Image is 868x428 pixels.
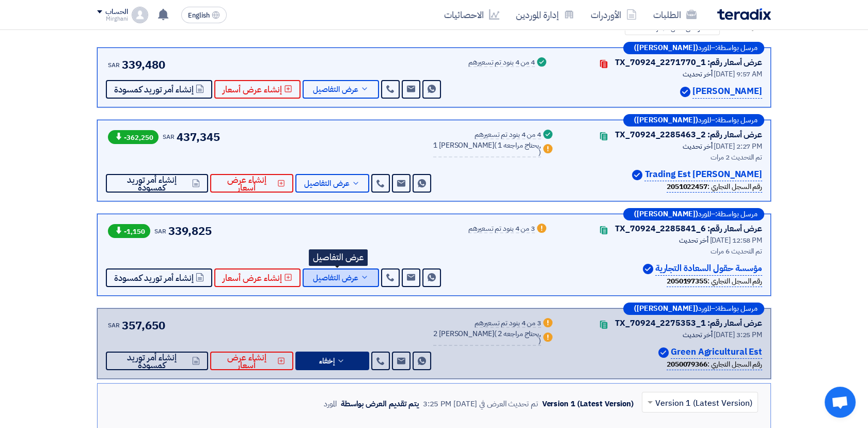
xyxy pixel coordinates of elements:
span: English [188,12,210,19]
button: إنشاء عرض أسعار [214,268,301,287]
div: Version 1 (Latest Version) [542,398,634,410]
button: إنشاء عرض أسعار [210,352,293,370]
b: ([PERSON_NAME]) [634,305,698,312]
span: ( [494,328,497,339]
button: عرض التفاصيل [295,174,369,193]
p: Green Agricultural Est [671,345,762,359]
span: إخفاء [319,357,335,365]
div: – [623,42,764,54]
span: المورد [698,305,711,312]
span: -1,150 [108,224,150,238]
div: رقم السجل التجاري : [667,276,762,287]
span: مرسل بواسطة: [715,117,757,124]
span: 437,345 [177,129,220,146]
span: [DATE] 3:25 PM [714,329,762,340]
span: عرض التفاصيل [304,180,350,187]
span: SAR [108,321,120,330]
b: ([PERSON_NAME]) [634,117,698,124]
div: Open chat [825,387,856,418]
div: رقم السجل التجاري : [667,359,762,370]
button: إخفاء [295,352,369,370]
span: أخر تحديث [683,141,712,152]
button: English [181,7,227,23]
img: Verified Account [680,87,690,97]
p: [PERSON_NAME] [692,85,762,99]
span: أخر تحديث [678,235,708,246]
button: عرض التفاصيل [303,80,379,99]
p: مؤسسة حقول السعادة التجارية [655,262,762,276]
span: عرض التفاصيل [313,274,358,282]
img: Verified Account [632,170,642,180]
a: الاحصائيات [436,3,508,27]
div: يتم تقديم العرض بواسطة [341,398,419,410]
div: 3 من 4 بنود تم تسعيرهم [468,225,535,233]
button: إنشاء أمر توريد كمسودة [106,352,208,370]
span: ) [539,147,541,158]
div: تم تحديث العرض في [DATE] 3:25 PM [423,398,538,410]
span: ) [539,336,541,346]
span: عرض التفاصيل [313,86,358,93]
img: Verified Account [643,264,653,274]
b: 2051022457 [667,181,707,192]
b: ([PERSON_NAME]) [634,44,698,52]
span: المورد [698,117,711,124]
img: profile_test.png [132,7,148,23]
button: إنشاء عرض أسعار [210,174,293,193]
div: رقم السجل التجاري : [667,181,762,193]
span: إنشاء أمر توريد كمسودة [114,86,194,93]
span: إنشاء أمر توريد كمسودة [114,176,190,192]
button: إنشاء أمر توريد كمسودة [106,174,208,193]
div: 4 من 4 بنود تم تسعيرهم [468,59,535,67]
a: الأوردرات [582,3,645,27]
div: – [623,208,764,220]
span: SAR [163,132,175,141]
div: المورد [324,398,337,410]
div: عرض أسعار رقم: TX_70924_2275353_1 [615,317,762,329]
span: SAR [154,227,166,236]
span: 2 يحتاج مراجعه, [498,328,541,339]
a: الطلبات [645,3,705,27]
span: المورد [698,211,711,218]
img: Teradix logo [717,8,771,20]
button: إنشاء أمر توريد كمسودة [106,268,212,287]
a: إدارة الموردين [508,3,582,27]
div: – [623,114,764,126]
span: المورد [698,44,711,52]
span: 339,480 [122,56,165,73]
b: 2050197355 [667,276,707,287]
span: أخر تحديث [683,69,712,80]
div: عرض التفاصيل [309,249,368,266]
img: Verified Account [658,347,669,358]
div: 2 [PERSON_NAME] [433,330,541,346]
div: 1 [PERSON_NAME] [433,142,541,157]
span: إنشاء عرض أسعار [223,274,282,282]
span: مرسل بواسطة: [715,305,757,312]
span: [DATE] 2:27 PM [714,141,762,152]
button: إنشاء أمر توريد كمسودة [106,80,212,99]
span: مرسل بواسطة: [715,44,757,52]
div: الحساب [105,8,128,17]
span: إنشاء عرض أسعار [218,176,275,192]
div: عرض أسعار رقم: TX_70924_2271770_1 [615,56,762,69]
span: -362,250 [108,130,159,144]
span: 1 يحتاج مراجعه, [498,140,541,151]
div: – [623,303,764,315]
span: أخر تحديث [683,329,712,340]
b: ([PERSON_NAME]) [634,211,698,218]
span: إنشاء أمر توريد كمسودة [114,354,190,369]
button: عرض التفاصيل [303,268,379,287]
span: [DATE] 9:57 AM [714,69,762,80]
span: 339,825 [168,223,212,240]
b: 2050079366 [667,359,707,370]
span: مرسل بواسطة: [715,211,757,218]
div: Mirghani [97,16,128,22]
div: تم التحديث 6 مرات [561,246,762,257]
span: 357,650 [122,317,165,334]
div: عرض أسعار رقم: TX_70924_2285463_2 [615,129,762,141]
span: ( [494,140,497,151]
div: تم التحديث 2 مرات [567,152,762,163]
span: إنشاء عرض أسعار [223,86,282,93]
span: إنشاء عرض أسعار [218,354,275,369]
div: 3 من 4 بنود تم تسعيرهم [475,320,541,328]
span: [DATE] 12:58 PM [709,235,762,246]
